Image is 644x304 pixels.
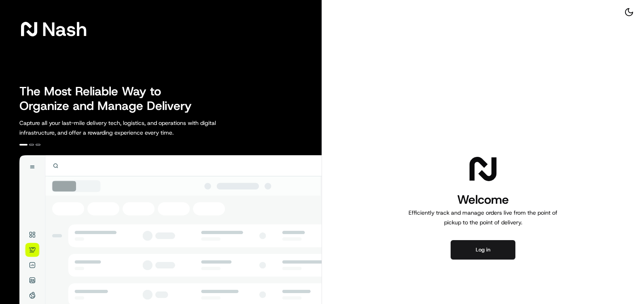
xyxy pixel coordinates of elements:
[42,21,87,37] span: Nash
[405,192,561,208] h1: Welcome
[19,84,201,113] h2: The Most Reliable Way to Organize and Manage Delivery
[405,208,561,227] p: Efficiently track and manage orders live from the point of pickup to the point of delivery.
[451,240,515,260] button: Log in
[19,118,252,137] p: Capture all your last-mile delivery tech, logistics, and operations with digital infrastructure, ...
